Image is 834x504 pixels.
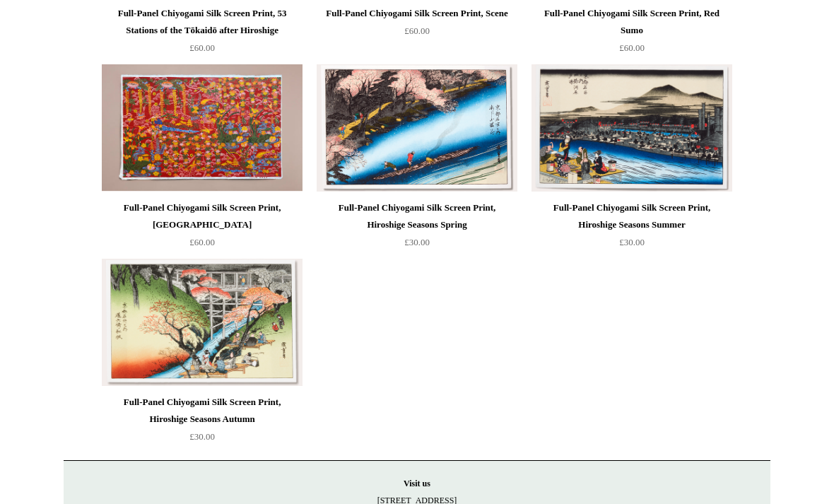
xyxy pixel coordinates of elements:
[105,6,299,40] div: Full-Panel Chiyogami Silk Screen Print, 53 Stations of the Tōkaidō after Hiroshige
[189,238,215,248] span: £60.00
[531,200,732,258] a: Full-Panel Chiyogami Silk Screen Print, Hiroshige Seasons Summer £30.00
[404,238,430,248] span: £30.00
[317,200,517,258] a: Full-Panel Chiyogami Silk Screen Print, Hiroshige Seasons Spring £30.00
[531,6,732,64] a: Full-Panel Chiyogami Silk Screen Print, Red Sumo £60.00
[317,65,517,192] a: Full-Panel Chiyogami Silk Screen Print, Hiroshige Seasons Spring Full-Panel Chiyogami Silk Screen...
[189,432,215,443] span: £30.00
[404,26,430,37] span: £60.00
[102,200,303,258] a: Full-Panel Chiyogami Silk Screen Print, [GEOGRAPHIC_DATA] £60.00
[102,259,303,387] a: Full-Panel Chiyogami Silk Screen Print, Hiroshige Seasons Autumn Full-Panel Chiyogami Silk Screen...
[531,65,732,192] a: Full-Panel Chiyogami Silk Screen Print, Hiroshige Seasons Summer Full-Panel Chiyogami Silk Screen...
[105,200,299,234] div: Full-Panel Chiyogami Silk Screen Print, [GEOGRAPHIC_DATA]
[102,65,303,192] img: Full-Panel Chiyogami Silk Screen Print, Red Islands
[102,259,303,387] img: Full-Panel Chiyogami Silk Screen Print, Hiroshige Seasons Autumn
[102,65,303,192] a: Full-Panel Chiyogami Silk Screen Print, Red Islands Full-Panel Chiyogami Silk Screen Print, Red I...
[535,6,729,40] div: Full-Panel Chiyogami Silk Screen Print, Red Sumo
[320,6,514,23] div: Full-Panel Chiyogami Silk Screen Print, Scene
[102,6,303,64] a: Full-Panel Chiyogami Silk Screen Print, 53 Stations of the Tōkaidō after Hiroshige £60.00
[619,43,645,54] span: £60.00
[102,394,303,452] a: Full-Panel Chiyogami Silk Screen Print, Hiroshige Seasons Autumn £30.00
[619,238,645,248] span: £30.00
[404,479,430,489] strong: Visit us
[317,65,517,192] img: Full-Panel Chiyogami Silk Screen Print, Hiroshige Seasons Spring
[189,43,215,54] span: £60.00
[531,65,732,192] img: Full-Panel Chiyogami Silk Screen Print, Hiroshige Seasons Summer
[535,200,729,234] div: Full-Panel Chiyogami Silk Screen Print, Hiroshige Seasons Summer
[320,200,514,234] div: Full-Panel Chiyogami Silk Screen Print, Hiroshige Seasons Spring
[317,6,517,64] a: Full-Panel Chiyogami Silk Screen Print, Scene £60.00
[105,394,299,428] div: Full-Panel Chiyogami Silk Screen Print, Hiroshige Seasons Autumn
